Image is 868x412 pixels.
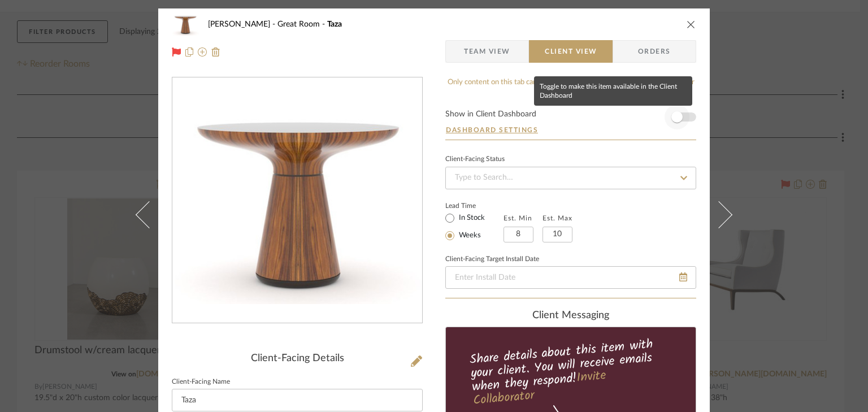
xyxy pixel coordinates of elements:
[444,335,698,410] div: Share details about this item with your client. You will receive emails when they respond!
[445,257,539,262] label: Client-Facing Target Install Date
[686,19,696,29] button: close
[445,157,505,162] div: Client-Facing Status
[172,353,423,365] div: Client-Facing Details
[457,231,481,241] label: Weeks
[172,389,423,411] input: Enter Client-Facing Item Name
[626,40,683,63] span: Orders
[445,125,539,135] button: Dashboard Settings
[457,213,485,223] label: In Stock
[545,40,597,63] span: Client View
[277,20,327,28] span: Great Room
[445,310,696,322] div: client Messaging
[172,97,422,303] img: 1aef0921-c449-4258-b508-a1260eada352_436x436.jpg
[172,379,230,385] label: Client-Facing Name
[211,47,220,57] img: Remove from project
[445,201,504,211] label: Lead Time
[445,211,504,242] mat-radio-group: Select item type
[445,266,696,289] input: Enter Install Date
[542,214,572,222] label: Est. Max
[504,214,532,222] label: Est. Min
[445,167,696,189] input: Type to Search…
[172,13,199,36] img: 1aef0921-c449-4258-b508-a1260eada352_48x40.jpg
[208,20,277,28] span: [PERSON_NAME]
[445,77,696,99] div: Only content on this tab can share to Dashboard. Click eyeball icon to show or hide.
[464,40,510,63] span: Team View
[327,20,342,28] span: Taza
[172,97,422,303] div: 0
